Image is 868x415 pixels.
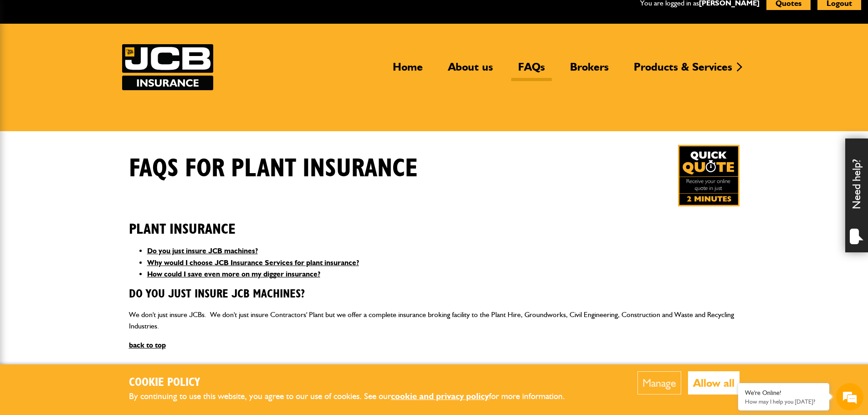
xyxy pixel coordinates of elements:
[129,376,580,390] h2: Cookie Policy
[441,60,500,81] a: About us
[745,389,822,397] div: We're Online!
[386,60,430,81] a: Home
[845,138,868,252] div: Need help?
[129,389,580,404] p: By continuing to use this website, you agree to our use of cookies. See our for more information.
[124,281,165,293] em: Start Chat
[147,246,258,255] a: Do you just insure JCB machines?
[12,165,166,273] textarea: Type your message and hit 'Enter'
[47,51,153,63] div: Chat with us now
[129,341,166,349] a: back to top
[12,111,166,131] input: Enter your email address
[688,371,740,395] button: Allow all
[391,391,489,401] a: cookie and privacy policy
[122,44,213,90] img: JCB Insurance Services logo
[627,60,739,81] a: Products & Services
[745,398,822,405] p: How may I help you today?
[147,270,320,278] a: How could I save even more on my digger insurance?
[12,84,166,104] input: Enter your last name
[122,44,213,90] a: JCB Insurance Services
[147,258,359,267] a: Why would I choose JCB Insurance Services for plant insurance?
[129,309,740,332] p: We don't just insure JCBs. We don't just insure Contractors' Plant but we offer a complete insura...
[678,145,740,206] img: Quick Quote
[563,60,616,81] a: Brokers
[129,154,418,184] h1: FAQS for Plant insurance
[15,51,38,63] img: d_20077148190_company_1631870298795_20077148190
[149,5,171,26] div: Minimize live chat window
[12,138,166,158] input: Enter your phone number
[129,207,740,238] h2: Plant insurance
[637,371,681,395] button: Manage
[129,287,740,302] h3: Do you just insure JCB machines?
[678,145,740,206] a: Get your insurance quote in just 2-minutes
[511,60,552,81] a: FAQs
